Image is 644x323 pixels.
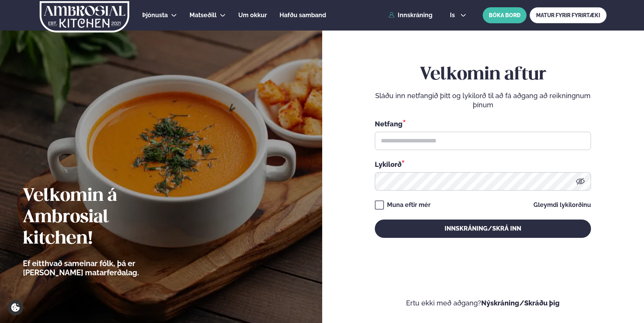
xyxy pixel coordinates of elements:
button: is [444,12,472,18]
a: Innskráning [389,12,432,19]
a: Hafðu samband [279,11,326,20]
a: Gleymdi lykilorðinu [533,202,591,208]
p: Ertu ekki með aðgang? [345,299,622,308]
a: Nýskráning/Skráðu þig [481,299,560,307]
span: Matseðill [190,11,217,19]
div: Lykilorð [375,159,591,169]
div: Netfang [375,119,591,129]
p: Sláðu inn netfangið þitt og lykilorð til að fá aðgang að reikningnum þínum [375,91,591,110]
h2: Velkomin aftur [375,64,591,86]
a: Matseðill [190,11,217,20]
span: is [450,12,457,18]
span: Um okkur [238,11,267,19]
a: Cookie settings [8,300,23,315]
a: Þjónusta [142,11,168,20]
img: logo [39,1,130,32]
a: Um okkur [238,11,267,20]
button: Innskráning/Skrá inn [375,220,591,238]
button: BÓKA BORÐ [483,7,527,23]
span: Þjónusta [142,11,168,19]
h2: Velkomin á Ambrosial kitchen! [23,186,181,250]
a: MATUR FYRIR FYRIRTÆKI [530,7,607,23]
span: Hafðu samband [279,11,326,19]
p: Ef eitthvað sameinar fólk, þá er [PERSON_NAME] matarferðalag. [23,259,181,277]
